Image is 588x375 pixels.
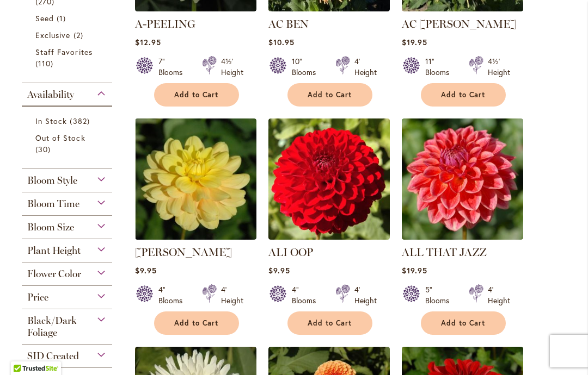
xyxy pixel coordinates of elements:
a: A-PEELING [135,17,195,30]
button: Add to Cart [287,311,372,335]
span: 30 [35,143,53,155]
a: ALI OOP [268,232,390,242]
span: $12.95 [135,37,161,47]
span: Flower Color [27,268,81,280]
span: In Stock [35,116,67,126]
div: 4' Height [354,284,377,306]
span: Price [27,291,48,303]
img: AHOY MATEY [135,118,256,240]
a: A-Peeling [135,3,256,14]
a: AC Jeri [402,3,523,14]
a: Staff Favorites [35,46,101,69]
div: 4" Blooms [292,284,322,306]
a: AC [PERSON_NAME] [402,17,516,30]
img: ALI OOP [268,118,390,240]
span: Out of Stock [35,133,85,143]
img: ALL THAT JAZZ [402,118,523,240]
span: Plant Height [27,245,81,257]
div: 4" Blooms [158,284,189,306]
div: 4½' Height [221,56,243,78]
span: $19.95 [402,37,427,47]
span: Add to Cart [174,318,219,328]
span: Bloom Time [27,198,79,210]
a: [PERSON_NAME] [135,246,232,259]
a: Exclusive [35,29,101,41]
div: 10" Blooms [292,56,322,78]
a: ALL THAT JAZZ [402,232,523,242]
span: Staff Favorites [35,47,93,57]
span: Bloom Style [27,174,77,186]
span: $10.95 [268,37,295,47]
button: Add to Cart [421,83,506,107]
a: ALL THAT JAZZ [402,246,487,259]
span: Availability [27,89,74,101]
span: $19.95 [402,265,427,276]
div: 7" Blooms [158,56,189,78]
span: Add to Cart [441,318,486,328]
a: Seed [35,12,101,24]
span: Add to Cart [441,90,486,99]
span: Add to Cart [308,90,352,99]
span: 110 [35,58,56,69]
iframe: Launch Accessibility Center [8,336,39,367]
div: 11" Blooms [425,56,456,78]
a: AHOY MATEY [135,232,256,242]
div: 4' Height [221,284,243,306]
span: $9.95 [135,265,157,276]
a: In Stock 382 [35,115,101,127]
a: ALI OOP [268,246,313,259]
a: AC BEN [268,3,390,14]
button: Add to Cart [421,311,506,335]
a: Out of Stock 30 [35,132,101,155]
a: AC BEN [268,17,309,30]
span: 2 [73,29,86,41]
span: Black/Dark Foliage [27,315,77,339]
span: Seed [35,13,54,23]
span: Exclusive [35,30,70,40]
span: SID Created [27,350,79,362]
div: 4' Height [354,56,377,78]
button: Add to Cart [287,83,372,107]
span: 1 [57,12,69,24]
span: Bloom Size [27,221,74,233]
div: 4½' Height [488,56,510,78]
span: Add to Cart [174,90,219,99]
button: Add to Cart [154,311,239,335]
div: 4' Height [488,284,510,306]
span: Add to Cart [308,318,352,328]
span: 382 [70,115,92,127]
span: $9.95 [268,265,290,276]
button: Add to Cart [154,83,239,107]
div: 5" Blooms [425,284,456,306]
